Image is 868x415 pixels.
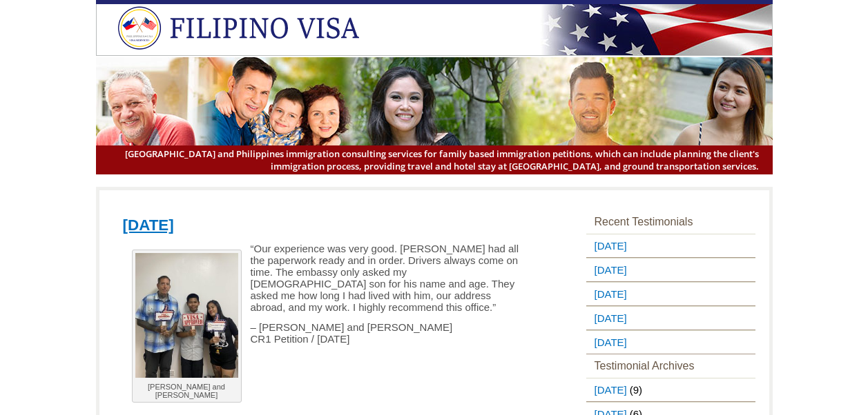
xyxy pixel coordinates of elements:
a: [DATE] [586,307,630,330]
p: “Our experience was very good. [PERSON_NAME] had all the paperwork ready and in order. Drivers al... [123,243,519,313]
a: [DATE] [586,234,630,257]
img: Mark Anthony [135,253,238,378]
a: [DATE] [586,378,630,401]
a: [DATE] [123,216,174,234]
a: [DATE] [586,283,630,305]
span: – [PERSON_NAME] and [PERSON_NAME] CR1 Petition / [DATE] [251,321,453,345]
li: (9) [586,378,755,402]
h3: Testimonial Archives [586,354,755,378]
a: [DATE] [586,259,630,281]
a: [DATE] [586,331,630,354]
span: [GEOGRAPHIC_DATA] and Philippines immigration consulting services for family based immigration pe... [110,148,759,172]
h3: Recent Testimonials [586,210,755,234]
p: [PERSON_NAME] and [PERSON_NAME] [135,383,238,399]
